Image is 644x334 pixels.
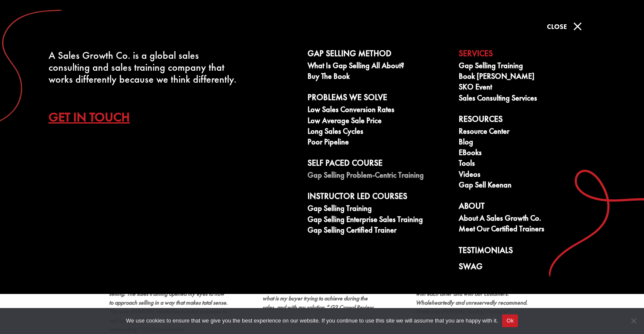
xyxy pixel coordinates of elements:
[308,138,449,148] a: Poor Pipeline
[308,49,449,61] a: Gap Selling Method
[308,127,449,138] a: Long Sales Cycles
[459,225,601,235] a: Meet our Certified Trainers
[459,127,601,138] a: Resource Center
[459,72,601,83] a: Book [PERSON_NAME]
[459,61,601,72] a: Gap Selling Training
[262,276,382,318] p: Mind-Opening Sales Strategy Training.
[459,94,601,104] a: Sales Consulting Services
[126,317,498,325] span: We use cookies to ensure that we give you the best experience on our website. If you continue to ...
[308,215,449,226] a: Gap Selling Enterprise Sales Training
[459,159,601,170] a: Tools
[308,72,449,83] a: Buy The Book
[459,245,601,258] a: Testimonials
[629,317,638,325] span: No
[502,314,518,327] button: Ok
[262,285,375,311] span: Understanding the psychology of sales, what is my buyer trying to achieve during the sales, and w...
[308,171,449,181] a: Gap Selling Problem-Centric Training
[459,114,601,127] a: Resources
[459,148,601,159] a: eBooks
[459,83,601,93] a: SKO Event
[308,61,449,72] a: What is Gap Selling all about?
[416,262,535,331] p: A positive impact can already be felt within the company early after training. Not only on the bo...
[49,49,237,85] div: A Sales Growth Co. is a global sales consulting and sales training company that works differently...
[459,138,601,148] a: Blog
[308,92,449,105] a: Problems We Solve
[459,262,601,274] a: Swag
[459,201,601,214] a: About
[459,181,601,191] a: Gap Sell Keenan
[308,116,449,127] a: Low Average Sale Price
[459,170,601,181] a: Videos
[308,105,449,116] a: Low Sales Conversion Rates
[49,102,143,132] a: Get In Touch
[308,204,449,215] a: Gap Selling Training
[308,226,449,236] a: Gap Selling Certified Trainer
[459,214,601,225] a: About A Sales Growth Co.
[308,191,449,204] a: Instructor Led Courses
[308,158,449,171] a: Self Paced Course
[569,18,586,35] span: M
[547,22,567,31] span: Close
[459,49,601,61] a: Services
